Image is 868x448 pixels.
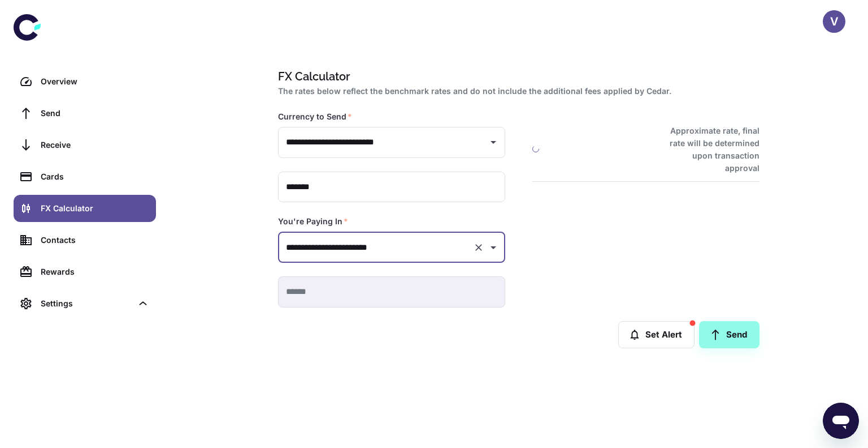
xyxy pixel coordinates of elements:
button: Set Alert [618,321,695,348]
a: FX Calculator [14,195,156,222]
button: Open [485,134,501,150]
button: Open [485,240,501,255]
div: Rewards [41,266,149,278]
a: Rewards [14,258,156,285]
div: Settings [41,297,132,310]
div: Contacts [41,234,149,246]
label: You're Paying In [278,216,348,227]
a: Cards [14,163,156,190]
div: FX Calculator [41,202,149,215]
a: Receive [14,131,156,159]
div: Send [41,107,149,120]
a: Contacts [14,227,156,254]
div: Cards [41,170,149,183]
label: Currency to Send [278,111,352,122]
a: Send [14,100,156,127]
iframe: Button to launch messaging window [823,403,859,439]
h6: Approximate rate, final rate will be determined upon transaction approval [657,125,759,174]
button: Clear [471,240,487,255]
div: Overview [41,75,149,88]
div: Settings [14,290,156,317]
div: Receive [41,139,149,151]
a: Send [699,321,759,348]
a: Overview [14,68,156,95]
h1: FX Calculator [278,68,755,85]
button: V [823,10,845,33]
